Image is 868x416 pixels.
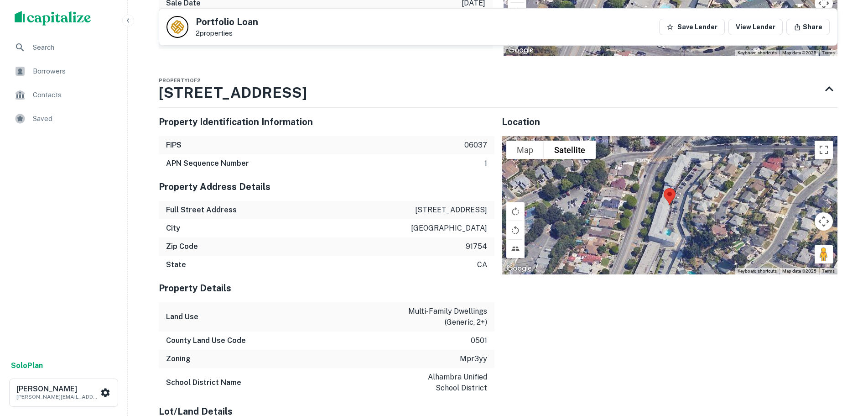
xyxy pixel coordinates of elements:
[159,281,494,295] h5: Property Details
[159,78,200,83] span: Property 1 of 2
[411,223,487,234] p: [GEOGRAPHIC_DATA]
[196,17,258,26] h5: Portfolio Loan
[471,335,487,346] p: 0501
[484,158,487,169] p: 1
[815,141,833,159] button: Toggle fullscreen view
[166,335,246,346] h6: County Land Use Code
[728,19,783,35] a: View Lender
[508,3,526,21] button: Rotate map counterclockwise
[196,29,258,37] p: 2 properties
[16,393,99,401] p: [PERSON_NAME][EMAIL_ADDRESS][PERSON_NAME][PERSON_NAME][DOMAIN_NAME]
[166,259,186,270] h6: State
[11,361,43,370] strong: Solo Plan
[815,245,833,263] button: Drag Pegman onto the map to open Street View
[33,42,114,53] span: Search
[159,115,494,129] h5: Property Identification Information
[815,212,833,231] button: Map camera controls
[7,60,120,82] a: Borrowers
[506,240,525,258] button: Tilt map
[822,343,868,387] iframe: Chat Widget
[166,311,198,322] h6: Land Use
[166,158,249,169] h6: APN Sequence Number
[405,306,487,328] p: multi-family dwellings (generic, 2+)
[16,385,99,393] h6: [PERSON_NAME]
[506,141,544,159] button: Show street map
[782,50,816,55] span: Map data ©2025
[782,269,816,274] span: Map data ©2025
[15,11,91,26] img: capitalize-logo.png
[506,202,525,221] button: Rotate map clockwise
[405,372,487,394] p: alhambra unified school district
[504,263,534,274] a: Open this area in Google Maps (opens a new window)
[466,241,487,252] p: 91754
[7,108,120,130] a: Saved
[544,141,596,159] button: Show satellite imagery
[166,377,241,388] h6: School District Name
[504,263,534,274] img: Google
[506,221,525,239] button: Rotate map counterclockwise
[460,353,487,364] p: mpr3yy
[159,180,494,194] h5: Property Address Details
[33,90,114,100] span: Contacts
[822,269,835,274] a: Terms (opens in new tab)
[7,37,120,58] a: Search
[33,66,114,77] span: Borrowers
[477,259,487,270] p: ca
[506,44,536,56] a: Open this area in Google Maps (opens a new window)
[166,205,237,216] h6: Full Street Address
[166,140,182,151] h6: FIPS
[506,44,536,56] img: Google
[738,50,777,56] button: Keyboard shortcuts
[7,84,120,106] a: Contacts
[11,360,43,371] a: SoloPlan
[415,205,487,216] p: [STREET_ADDRESS]
[9,379,118,407] button: [PERSON_NAME][PERSON_NAME][EMAIL_ADDRESS][PERSON_NAME][PERSON_NAME][DOMAIN_NAME]
[786,19,830,35] button: Share
[502,115,837,129] h5: Location
[464,140,487,151] p: 06037
[738,268,777,274] button: Keyboard shortcuts
[159,71,837,107] div: Property1of2[STREET_ADDRESS]
[166,223,180,234] h6: City
[166,353,191,364] h6: Zoning
[659,19,725,35] button: Save Lender
[166,241,198,252] h6: Zip Code
[159,82,307,104] h3: [STREET_ADDRESS]
[33,113,114,124] span: Saved
[822,50,835,55] a: Terms (opens in new tab)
